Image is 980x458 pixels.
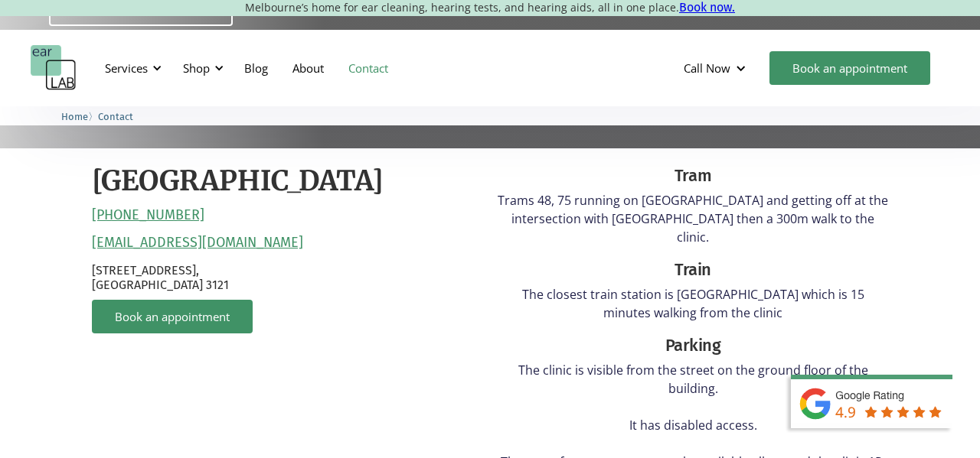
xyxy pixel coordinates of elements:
[232,46,280,90] a: Blog
[96,45,166,91] div: Services
[174,45,228,91] div: Shop
[98,111,133,122] span: Contact
[92,164,384,200] h2: [GEOGRAPHIC_DATA]
[498,258,888,282] div: Train
[61,109,98,125] li: 〉
[92,235,303,252] a: [EMAIL_ADDRESS][DOMAIN_NAME]
[671,45,762,91] div: Call Now
[31,45,77,91] a: home
[769,51,930,85] a: Book an appointment
[92,300,253,333] a: Book an appointment
[498,333,888,358] div: Parking
[183,60,210,76] div: Shop
[105,60,148,76] div: Services
[92,263,482,292] p: [STREET_ADDRESS], [GEOGRAPHIC_DATA] 3121
[684,60,730,76] div: Call Now
[336,46,400,90] a: Contact
[498,285,888,322] p: The closest train station is [GEOGRAPHIC_DATA] which is 15 minutes walking from the clinic
[498,191,888,246] p: Trams 48, 75 running on [GEOGRAPHIC_DATA] and getting off at the intersection with [GEOGRAPHIC_DA...
[498,164,888,188] div: Tram
[61,109,88,123] a: Home
[98,109,133,123] a: Contact
[280,46,336,90] a: About
[61,111,88,122] span: Home
[92,207,204,224] a: [PHONE_NUMBER]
